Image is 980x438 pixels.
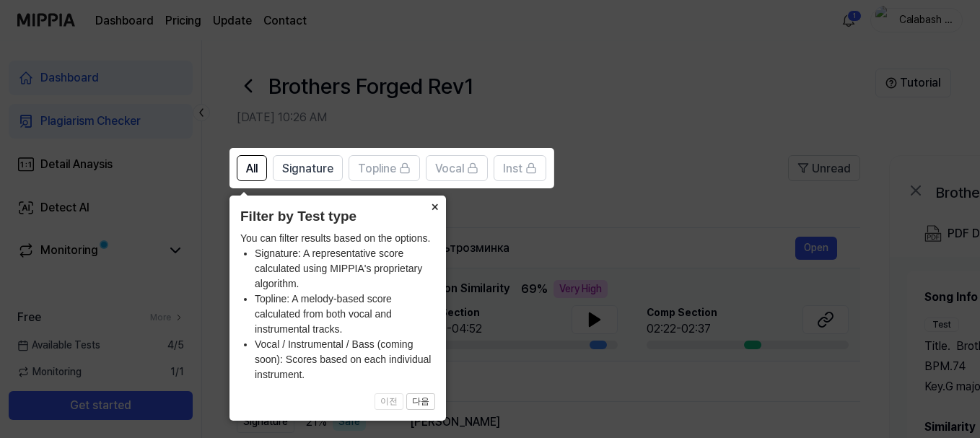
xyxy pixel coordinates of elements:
[503,160,522,178] span: Inst
[240,231,435,382] div: You can filter results based on the options.
[349,155,420,181] button: Topline
[282,160,333,178] span: Signature
[255,292,435,337] li: Topline: A melody-based score calculated from both vocal and instrumental tracks.
[273,155,343,181] button: Signature
[406,393,435,411] button: 다음
[255,246,435,292] li: Signature: A representative score calculated using MIPPIA's proprietary algorithm.
[435,160,464,178] span: Vocal
[426,155,488,181] button: Vocal
[237,155,267,181] button: All
[423,196,446,216] button: Close
[240,206,435,227] header: Filter by Test type
[255,337,435,382] li: Vocal / Instrumental / Bass (coming soon): Scores based on each individual instrument.
[246,160,258,178] span: All
[494,155,546,181] button: Inst
[358,160,396,178] span: Topline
